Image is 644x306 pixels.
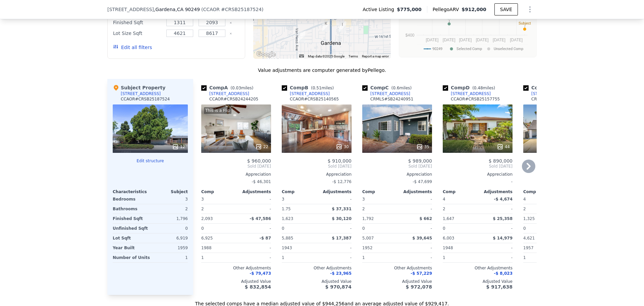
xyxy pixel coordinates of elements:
[362,216,374,221] span: 1,792
[113,18,162,27] div: Finished Sqft
[406,33,415,38] text: $400
[370,96,413,102] div: CRMLS # SB24240951
[531,96,573,102] div: CRMLS # IG25129468
[282,253,315,262] div: 1
[152,224,188,233] div: 0
[443,216,454,221] span: 1,647
[152,194,188,204] div: 3
[362,279,432,284] div: Adjusted Value
[362,253,396,262] div: 1
[282,216,293,221] span: 1,623
[433,6,462,13] span: Pellego ARV
[413,179,432,184] span: -$ 47,699
[290,96,339,102] div: CCAOR # CRSB25140565
[209,91,249,96] div: [STREET_ADDRESS]
[398,253,432,262] div: -
[308,86,336,90] span: ( miles)
[154,6,200,13] span: , Gardena
[229,32,232,35] button: Clear
[523,243,557,253] div: 1957
[443,279,513,284] div: Adjusted Value
[250,271,271,276] span: -$ 79,473
[523,197,526,202] span: 4
[523,84,578,91] div: Comp E
[406,284,432,290] span: $ 972,078
[201,226,204,231] span: 0
[113,189,150,194] div: Characteristics
[152,243,188,253] div: 1959
[462,7,486,12] span: $912,000
[330,271,352,276] span: -$ 23,965
[451,91,491,96] div: [STREET_ADDRESS]
[432,47,442,51] text: 90249
[282,279,352,284] div: Adjusted Value
[523,91,571,96] a: [STREET_ADDRESS]
[322,20,330,32] div: 15906 Manhattan Place
[470,86,498,90] span: ( miles)
[523,226,526,231] span: 0
[362,91,410,96] a: [STREET_ADDRESS]
[443,91,491,96] a: [STREET_ADDRESS]
[201,216,213,221] span: 2,093
[426,38,438,42] text: [DATE]
[228,86,256,90] span: ( miles)
[362,204,396,214] div: 2
[362,265,432,271] div: Other Adjustments
[247,158,271,164] span: $ 960,000
[443,253,476,262] div: 1
[523,3,537,16] button: Show Options
[152,233,188,243] div: 6,919
[479,253,513,262] div: -
[229,21,232,24] button: Clear
[362,172,432,177] div: Appreciation
[493,38,505,42] text: [DATE]
[221,7,262,12] span: # CRSB25187524
[523,216,535,221] span: 1,325
[398,204,432,214] div: -
[493,236,513,241] span: $ 14,979
[476,38,489,42] text: [DATE]
[282,226,284,231] span: 0
[489,158,513,164] span: $ 890,000
[443,197,445,202] span: 4
[113,194,149,204] div: Bedrooms
[494,3,518,15] button: SAVE
[113,214,149,223] div: Finished Sqft
[523,253,557,262] div: 1
[332,179,352,184] span: -$ 12,776
[393,86,399,90] span: 0.6
[494,271,513,276] span: -$ 8,023
[282,164,352,169] span: Sold [DATE]
[201,91,249,96] a: [STREET_ADDRESS]
[362,54,389,58] a: Report a map error
[313,86,322,90] span: 0.51
[493,216,513,221] span: $ 25,358
[362,197,365,202] span: 3
[398,243,432,253] div: -
[397,189,432,194] div: Adjustments
[203,7,220,12] span: CCAOR
[318,243,352,253] div: -
[201,197,204,202] span: 3
[201,6,264,13] div: ( )
[282,189,317,194] div: Comp
[201,172,271,177] div: Appreciation
[113,158,188,164] button: Edit structure
[443,226,445,231] span: 0
[494,47,523,51] text: Unselected Comp
[497,143,510,150] div: 44
[494,197,513,202] span: -$ 4,674
[523,172,593,177] div: Appreciation
[336,143,349,150] div: 30
[255,143,268,150] div: 22
[153,253,188,262] div: 1
[152,204,188,214] div: 2
[523,189,558,194] div: Comp
[236,189,271,194] div: Adjustments
[282,204,315,214] div: 1.75
[443,84,498,91] div: Comp D
[201,189,236,194] div: Comp
[232,86,241,90] span: 0.03
[459,38,472,42] text: [DATE]
[443,189,478,194] div: Comp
